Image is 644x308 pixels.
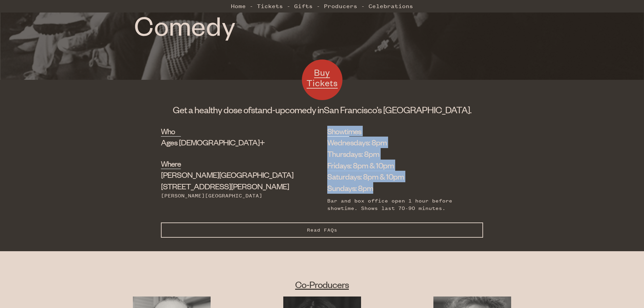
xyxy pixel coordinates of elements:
[97,278,548,290] h2: Co-Producers
[161,126,181,137] h2: Who
[161,169,293,180] span: [PERSON_NAME][GEOGRAPHIC_DATA]
[161,222,483,238] button: Read FAQs
[307,67,338,89] span: Buy Tickets
[327,171,473,182] li: Saturdays: 8pm & 10pm
[327,148,473,160] li: Thursdays: 8pm
[383,104,471,115] span: [GEOGRAPHIC_DATA].
[327,126,349,137] h2: Showtimes
[161,103,483,116] h1: Get a healthy dose of comedy in
[302,60,342,100] a: Buy Tickets
[161,158,181,169] h2: Where
[327,197,473,212] div: Bar and box office open 1 hour before showtime. Shows last 70-90 minutes.
[161,192,293,199] div: [PERSON_NAME][GEOGRAPHIC_DATA]
[327,182,473,194] li: Sundays: 8pm
[327,137,473,148] li: Wednesdays: 8pm
[161,137,293,148] div: Ages [DEMOGRAPHIC_DATA]+
[327,160,473,171] li: Fridays: 8pm & 10pm
[307,227,337,233] span: Read FAQs
[324,104,382,115] span: San Francisco’s
[251,104,285,115] span: stand-up
[161,169,293,192] div: [STREET_ADDRESS][PERSON_NAME]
